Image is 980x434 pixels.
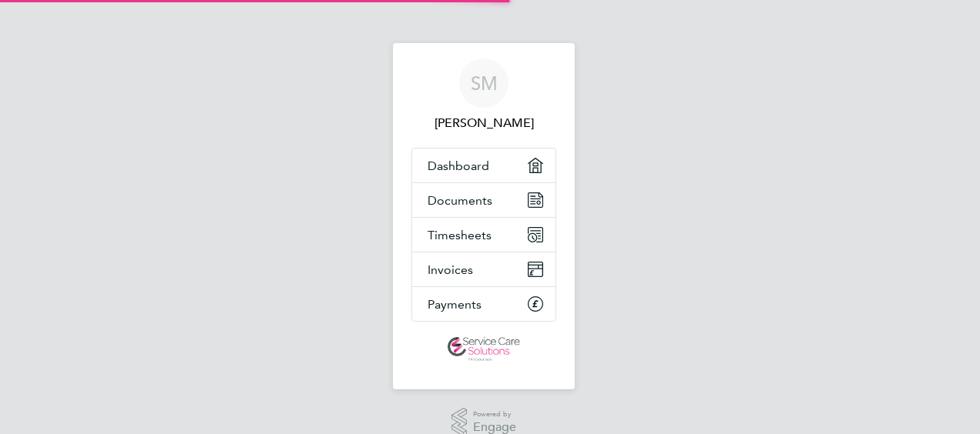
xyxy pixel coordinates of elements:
[411,337,556,362] a: Go to home page
[473,408,516,421] span: Powered by
[411,58,556,132] a: SM[PERSON_NAME]
[393,43,575,389] nav: Main navigation
[412,183,555,217] a: Documents
[411,114,556,132] span: Sonja Marzouki
[412,287,555,321] a: Payments
[428,193,492,208] span: Documents
[412,218,555,252] a: Timesheets
[412,252,555,286] a: Invoices
[428,159,489,173] span: Dashboard
[428,297,482,312] span: Payments
[428,262,473,277] span: Invoices
[448,337,520,362] img: servicecare-logo-retina.png
[412,149,555,182] a: Dashboard
[428,228,492,242] span: Timesheets
[473,421,516,434] span: Engage
[471,73,498,93] span: SM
